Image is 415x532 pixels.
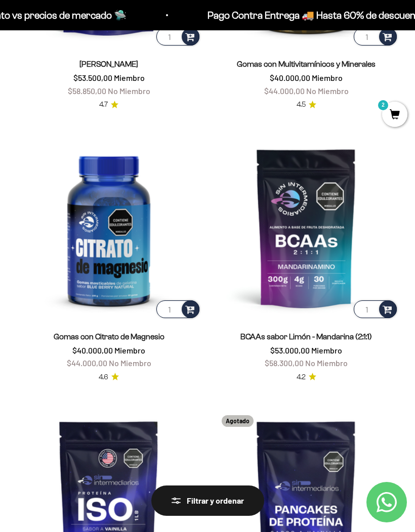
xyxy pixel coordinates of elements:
[377,99,389,111] mark: 2
[114,345,145,355] span: Miembro
[99,372,119,383] a: 4.64.6 de 5.0 estrellas
[99,99,118,110] a: 4.74.7 de 5.0 estrellas
[108,86,150,96] span: No Miembro
[172,494,244,507] div: Filtrar y ordenar
[72,345,113,355] span: $40.000,00
[67,358,107,368] span: $44.000,00
[312,73,343,82] span: Miembro
[109,358,151,368] span: No Miembro
[382,110,407,121] a: 2
[114,73,145,82] span: Miembro
[264,86,305,96] span: $44.000,00
[270,345,310,355] span: $53.000,00
[270,73,310,82] span: $40.000,00
[305,358,348,368] span: No Miembro
[240,332,372,341] a: BCAAs sabor Limón - Mandarina (2:1:1)
[297,99,316,110] a: 4.54.5 de 5.0 estrellas
[265,358,304,368] span: $58.300,00
[214,135,399,320] img: BCAAs sabor Limón - Mandarina (2:1:1)
[73,73,112,82] span: $53.500,00
[311,345,342,355] span: Miembro
[99,99,108,110] span: 4.7
[68,86,106,96] span: $58.850,00
[99,372,108,383] span: 4.6
[54,332,164,341] a: Gomas con Citrato de Magnesio
[151,485,264,516] button: Filtrar y ordenar
[237,60,376,68] a: Gomas con Multivitamínicos y Minerales
[297,372,306,383] span: 4.2
[306,86,349,96] span: No Miembro
[297,372,316,383] a: 4.24.2 de 5.0 estrellas
[297,99,306,110] span: 4.5
[79,60,138,68] a: [PERSON_NAME]
[16,135,201,320] img: Gomas con Citrato de Magnesio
